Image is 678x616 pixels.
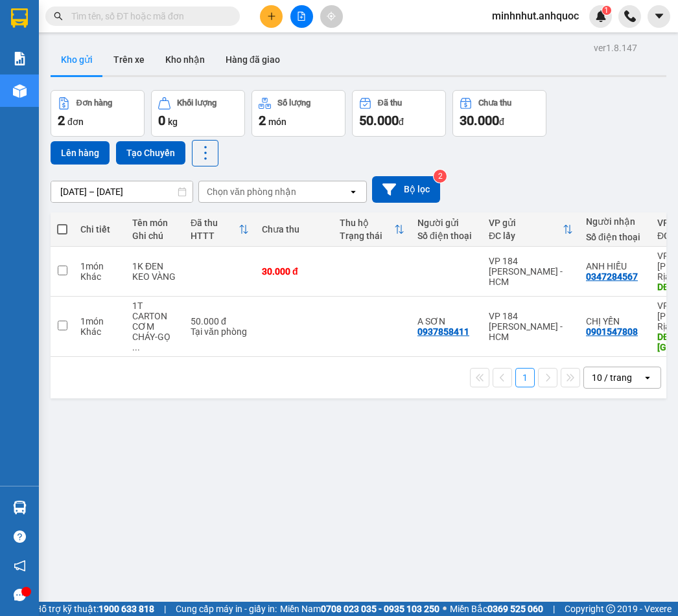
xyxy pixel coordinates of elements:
div: 30.000 đ [262,266,327,277]
span: 2 [58,113,65,128]
span: | [553,602,555,616]
div: 1 món [80,261,119,271]
button: Hàng đã giao [215,44,290,75]
div: Khác [80,326,119,337]
span: copyright [606,604,615,613]
span: 0 [158,113,165,128]
span: 30.000 [460,113,499,128]
div: Chi tiết [80,224,119,234]
strong: 0369 525 060 [487,604,543,614]
button: 1 [515,368,535,387]
button: Đã thu50.000đ [352,90,446,137]
div: HTTT [191,231,239,241]
th: Toggle SortBy [184,212,255,247]
span: question-circle [14,530,26,543]
span: search [54,12,63,21]
div: Khối lượng [177,98,216,108]
span: đơn [67,117,84,127]
span: Miền Bắc [450,602,543,616]
sup: 2 [434,170,447,183]
div: A SƠN [417,316,476,326]
div: Người gửi [417,218,476,228]
div: Tại văn phòng [191,326,249,337]
sup: 1 [602,6,611,15]
div: VP 184 [PERSON_NAME] - HCM [489,311,573,342]
div: Người nhận [586,216,644,227]
img: icon-new-feature [595,10,607,22]
div: VP 184 [PERSON_NAME] - HCM [489,256,573,287]
button: aim [320,5,343,28]
div: Chưa thu [478,98,511,108]
img: warehouse-icon [13,501,27,514]
div: ver 1.8.147 [594,41,637,55]
span: | [164,602,166,616]
div: Thu hộ [340,218,394,228]
span: kg [168,117,178,127]
img: warehouse-icon [13,84,27,98]
div: Trạng thái [340,231,394,241]
div: 10 / trang [592,371,632,384]
span: plus [267,12,276,21]
input: Select a date range. [51,181,193,202]
button: file-add [290,5,313,28]
span: 2 [259,113,266,128]
button: Kho gửi [51,44,103,75]
span: minhnhut.anhquoc [482,8,589,24]
span: ⚪️ [443,606,447,611]
div: Đơn hàng [76,98,112,108]
strong: 1900 633 818 [99,604,154,614]
strong: 0708 023 035 - 0935 103 250 [321,604,439,614]
div: CƠM CHÁY-GỌI TRƯỚC 15P [132,321,178,352]
div: Tên món [132,218,178,228]
div: 1 món [80,316,119,326]
span: file-add [297,12,306,21]
span: đ [499,117,504,127]
button: Bộ lọc [372,176,440,203]
div: 50.000 đ [191,316,249,326]
span: aim [327,12,336,21]
div: ĐC lấy [489,231,563,241]
img: logo-vxr [11,8,28,28]
span: 1 [604,6,609,15]
button: Số lượng2món [251,90,345,137]
span: Hỗ trợ kỹ thuật: [35,602,154,616]
button: Khối lượng0kg [151,90,245,137]
svg: open [348,187,358,197]
button: Tạo Chuyến [116,141,185,165]
svg: open [642,372,653,383]
img: solution-icon [13,52,27,65]
button: Đơn hàng2đơn [51,90,145,137]
span: caret-down [653,10,665,22]
div: Khác [80,271,119,282]
span: 50.000 [359,113,399,128]
th: Toggle SortBy [482,212,579,247]
div: 0901547808 [586,326,638,337]
input: Tìm tên, số ĐT hoặc mã đơn [71,9,224,23]
button: Kho nhận [155,44,215,75]
button: caret-down [648,5,670,28]
button: Lên hàng [51,141,110,165]
button: Trên xe [103,44,155,75]
span: message [14,589,26,601]
span: Cung cấp máy in - giấy in: [176,602,277,616]
div: 0347284567 [586,271,638,282]
div: Số lượng [277,98,310,108]
div: Ghi chú [132,231,178,241]
button: Chưa thu30.000đ [452,90,546,137]
button: plus [260,5,283,28]
div: VP gửi [489,218,563,228]
div: Đã thu [378,98,402,108]
th: Toggle SortBy [333,212,411,247]
div: 0937858411 [417,326,469,337]
div: Đã thu [191,218,239,228]
div: ANH HIẾU [586,261,644,271]
div: CHỊ YẾN [586,316,644,326]
div: 1T CARTON [132,301,178,321]
span: món [268,117,286,127]
img: phone-icon [624,10,636,22]
span: đ [399,117,404,127]
span: notification [14,560,26,572]
div: Số điện thoại [586,232,644,242]
div: Chưa thu [262,224,327,234]
div: 1K ĐEN KEO VÀNG [132,261,178,282]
